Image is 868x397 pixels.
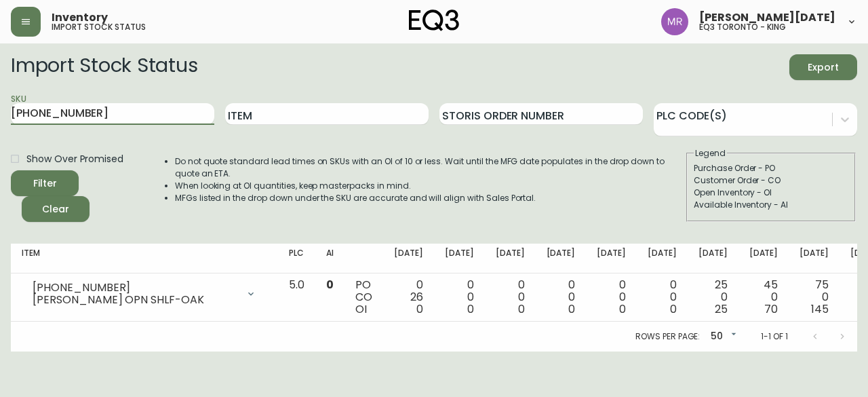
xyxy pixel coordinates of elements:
[738,244,789,273] th: [DATE]
[597,279,626,316] div: 0 0
[485,244,536,273] th: [DATE]
[278,244,315,273] th: PLC
[586,244,637,273] th: [DATE]
[698,279,728,316] div: 25 0
[434,244,485,273] th: [DATE]
[800,279,829,316] div: 75 0
[800,59,846,76] span: Export
[699,12,835,23] span: [PERSON_NAME][DATE]
[715,301,728,317] span: 25
[175,180,685,192] li: When looking at OI quantities, keep masterpacks in mind.
[694,174,848,187] div: Customer Order - CO
[409,10,459,31] img: logo
[33,294,237,306] div: [PERSON_NAME] OPN SHLF-OAK
[326,277,334,292] span: 0
[536,244,587,273] th: [DATE]
[694,147,727,159] legend: Legend
[26,152,123,166] span: Show Over Promised
[315,244,344,273] th: AI
[705,326,739,348] div: 50
[22,279,267,309] div: [PHONE_NUMBER][PERSON_NAME] OPN SHLF-OAK
[699,23,786,31] h5: eq3 toronto - king
[11,170,79,196] button: Filter
[355,301,367,317] span: OI
[761,330,788,343] p: 1-1 of 1
[694,187,848,199] div: Open Inventory - OI
[764,301,778,317] span: 70
[52,12,108,23] span: Inventory
[619,301,626,317] span: 0
[33,201,79,218] span: Clear
[518,301,525,317] span: 0
[175,155,685,180] li: Do not quote standard lead times on SKUs with an OI of 10 or less. Wait until the MFG date popula...
[383,244,434,273] th: [DATE]
[445,279,474,316] div: 0 0
[568,301,575,317] span: 0
[11,54,197,80] h2: Import Stock Status
[749,279,778,316] div: 45 0
[355,279,372,316] div: PO CO
[637,244,688,273] th: [DATE]
[811,301,829,317] span: 145
[688,244,738,273] th: [DATE]
[547,279,576,316] div: 0 0
[661,8,688,35] img: 433a7fc21d7050a523c0a08e44de74d9
[278,273,315,322] td: 5.0
[33,282,237,294] div: [PHONE_NUMBER]
[467,301,474,317] span: 0
[11,244,278,273] th: Item
[175,192,685,204] li: MFGs listed in the drop down under the SKU are accurate and will align with Sales Portal.
[52,23,146,31] h5: import stock status
[670,301,677,317] span: 0
[694,162,848,174] div: Purchase Order - PO
[694,199,848,211] div: Available Inventory - AI
[416,301,423,317] span: 0
[635,330,700,343] p: Rows per page:
[789,244,840,273] th: [DATE]
[22,196,90,222] button: Clear
[496,279,525,316] div: 0 0
[394,279,423,316] div: 0 26
[648,279,677,316] div: 0 0
[789,54,857,80] button: Export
